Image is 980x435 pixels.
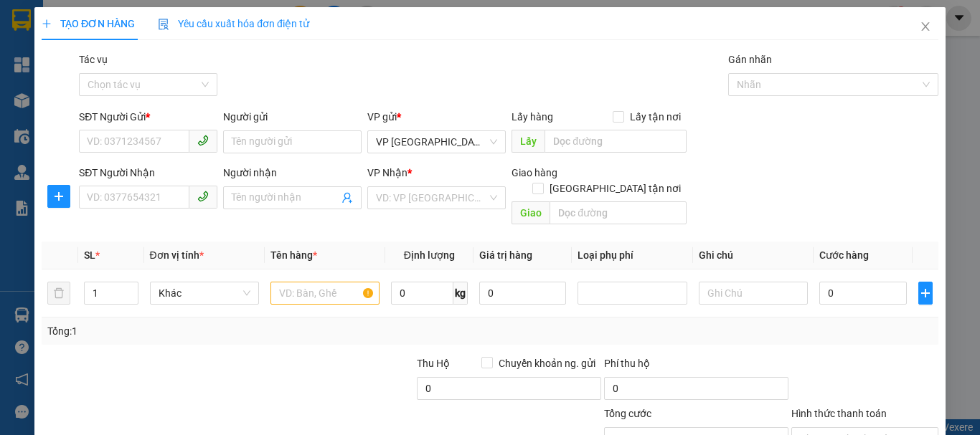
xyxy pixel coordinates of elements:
[512,167,557,178] span: Giao hàng
[920,21,931,32] span: close
[550,201,686,224] input: Dọc đường
[158,282,250,304] span: Khác
[79,54,108,65] label: Tác vụ
[223,109,362,125] div: Người gửi
[572,242,692,269] th: Loại phụ phí
[158,19,169,30] img: icon
[367,109,506,125] div: VP gửi
[819,249,869,261] span: Cước hàng
[134,35,600,53] li: Cổ Đạm, xã [GEOGRAPHIC_DATA], [GEOGRAPHIC_DATA]
[543,181,686,196] span: [GEOGRAPHIC_DATA] tận nơi
[376,131,497,153] span: VP Bình Lộc
[604,408,651,419] span: Tổng cước
[479,282,566,305] input: 0
[47,282,70,305] button: delete
[197,135,209,146] span: phone
[48,191,70,202] span: plus
[223,165,362,181] div: Người nhận
[512,111,553,123] span: Lấy hàng
[493,355,601,371] span: Chuyển khoản ng. gửi
[416,358,449,369] span: Thu Hộ
[158,18,309,29] span: Yêu cầu xuất hóa đơn điện tử
[367,167,407,178] span: VP Nhận
[270,282,380,305] input: VD: Bàn, Ghế
[79,109,217,125] div: SĐT Người Gửi
[84,249,95,261] span: SL
[341,192,353,204] span: user-add
[18,18,90,90] img: logo.jpg
[149,249,203,261] span: Đơn vị tính
[512,201,550,224] span: Giao
[47,323,380,339] div: Tổng: 1
[18,104,214,152] b: GỬI : VP [GEOGRAPHIC_DATA]
[604,355,788,377] div: Phí thu hộ
[512,130,545,153] span: Lấy
[918,282,933,305] button: plus
[698,282,807,305] input: Ghi Chú
[623,109,686,125] span: Lấy tận nơi
[79,165,217,181] div: SĐT Người Nhận
[42,18,135,29] span: TẠO ĐƠN HÀNG
[42,19,52,29] span: plus
[918,287,932,299] span: plus
[905,7,946,47] button: Close
[47,185,70,208] button: plus
[404,249,455,261] span: Định lượng
[270,249,317,261] span: Tên hàng
[197,191,209,202] span: phone
[728,54,772,65] label: Gán nhãn
[545,130,686,153] input: Dọc đường
[692,242,813,269] th: Ghi chú
[453,282,467,305] span: kg
[479,249,532,261] span: Giá trị hàng
[791,408,887,419] label: Hình thức thanh toán
[134,53,600,71] li: Hotline: 1900252555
